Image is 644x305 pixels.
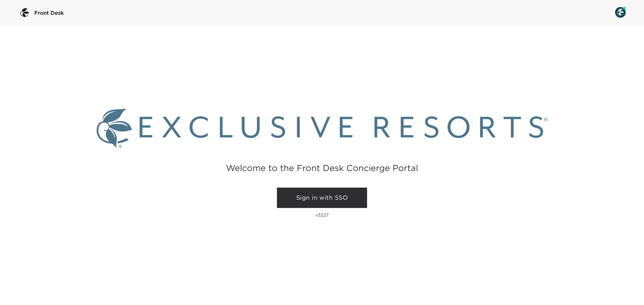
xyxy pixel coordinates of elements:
[34,9,64,17] span: Front Desk
[18,6,31,19] img: logo
[226,164,418,172] h2: Welcome to the Front Desk Concierge Portal
[615,7,626,18] img: User
[97,109,547,148] img: Exclusive Resorts logo
[316,212,329,218] p: v3227
[277,188,367,208] a: Sign in with SSO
